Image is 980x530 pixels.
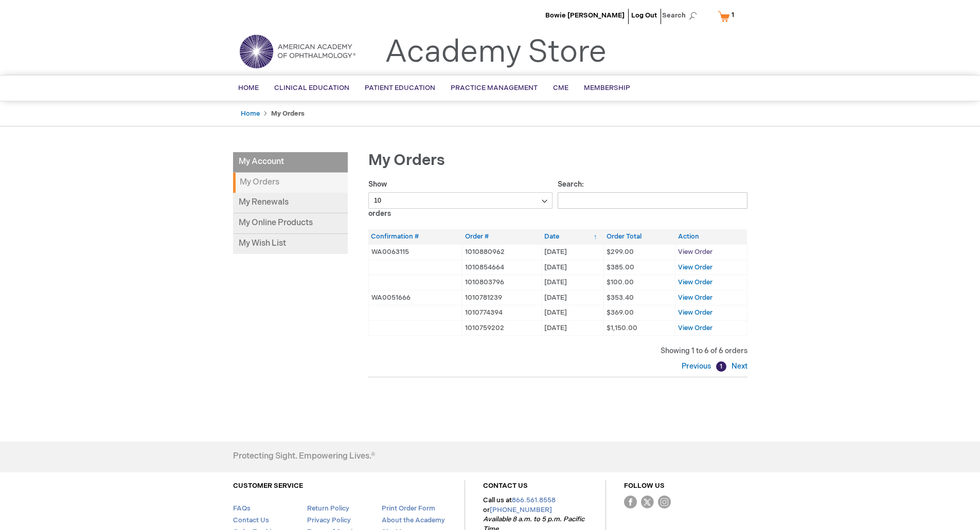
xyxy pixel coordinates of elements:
[729,362,747,371] a: Next
[542,305,604,321] td: [DATE]
[607,248,634,256] span: $299.00
[233,452,375,461] h4: Protecting Sight. Empowering Lives.®
[604,229,675,244] th: Order Total: activate to sort column ascending
[385,34,607,71] a: Academy Store
[631,11,657,20] a: Log Out
[732,11,734,19] span: 1
[382,516,445,524] a: About the Academy
[542,244,604,260] td: [DATE]
[607,278,634,286] span: $100.00
[678,248,712,256] a: View Order
[678,308,712,317] a: View Order
[368,192,553,209] select: Showorders
[542,320,604,336] td: [DATE]
[233,482,303,490] a: CUSTOMER SERVICE
[368,346,747,356] div: Showing 1 to 6 of 6 orders
[462,320,542,336] td: 1010759202
[678,278,712,286] a: View Order
[233,516,269,524] a: Contact Us
[382,504,435,513] a: Print Order Form
[451,84,538,92] span: Practice Management
[678,324,712,332] a: View Order
[512,496,556,504] a: 866.561.8558
[462,290,542,305] td: 1010781239
[545,11,625,20] a: Bowie [PERSON_NAME]
[365,84,435,92] span: Patient Education
[553,84,568,92] span: CME
[682,362,714,371] a: Previous
[542,290,604,305] td: [DATE]
[607,294,634,302] span: $353.40
[368,180,553,218] label: Show orders
[607,308,634,317] span: $369.00
[241,109,260,118] a: Home
[542,229,604,244] th: Date: activate to sort column ascending
[675,229,747,244] th: Action: activate to sort column ascending
[368,290,462,305] td: WA0051666
[271,109,305,118] strong: My Orders
[483,482,528,490] a: CONTACT US
[678,263,712,271] a: View Order
[678,294,712,302] a: View Order
[274,84,349,92] span: Clinical Education
[368,244,462,260] td: WA0063115
[462,275,542,290] td: 1010803796
[584,84,630,92] span: Membership
[233,173,348,193] strong: My Orders
[641,496,654,508] img: Twitter
[607,324,637,332] span: $1,150.00
[368,229,462,244] th: Confirmation #: activate to sort column ascending
[462,305,542,321] td: 1010774394
[542,275,604,290] td: [DATE]
[624,482,665,490] a: FOLLOW US
[462,229,542,244] th: Order #: activate to sort column ascending
[716,7,741,25] a: 1
[624,496,637,508] img: Facebook
[238,84,259,92] span: Home
[490,506,552,514] a: [PHONE_NUMBER]
[662,5,701,26] span: Search
[307,516,351,524] a: Privacy Policy
[368,151,445,170] span: My Orders
[558,192,747,209] input: Search:
[233,213,348,234] a: My Online Products
[307,504,349,513] a: Return Policy
[462,244,542,260] td: 1010880962
[233,504,251,513] a: FAQs
[233,234,348,254] a: My Wish List
[658,496,671,508] img: instagram
[607,263,634,271] span: $385.00
[542,260,604,275] td: [DATE]
[233,193,348,213] a: My Renewals
[558,180,747,205] label: Search:
[462,260,542,275] td: 1010854664
[716,361,726,372] a: 1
